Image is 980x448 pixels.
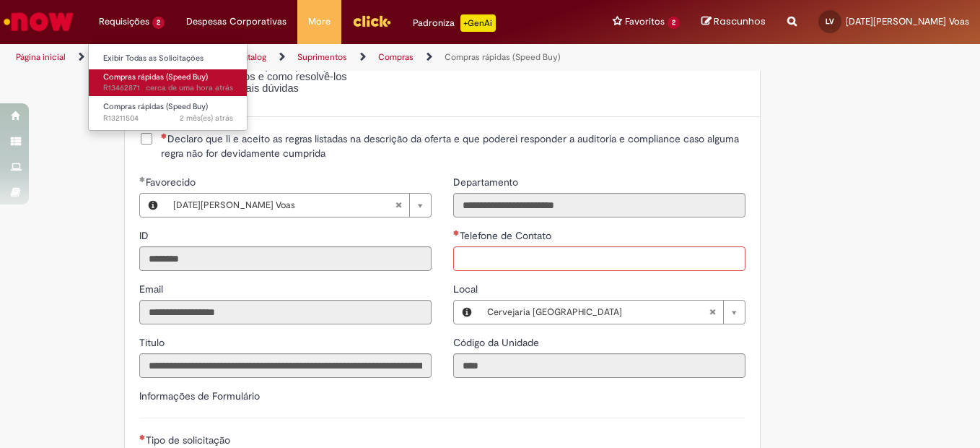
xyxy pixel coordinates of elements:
a: Compras rápidas (Speed Buy) [445,51,561,63]
li: FAQ - Principais dúvidas [168,83,745,95]
span: R13211504 [103,113,233,124]
time: 29/08/2025 15:03:53 [146,82,233,93]
label: Somente leitura - ID [139,228,152,243]
span: Obrigatório Preenchido [139,176,146,182]
span: Local [453,283,481,296]
a: Compras [378,51,414,63]
input: ID [139,246,432,271]
span: 2 [152,17,165,29]
a: Página inicial [16,51,66,63]
label: Informações de Formulário [139,389,260,402]
ul: Trilhas de página [11,44,642,71]
span: Necessários - Favorecido [146,176,198,189]
span: Favoritos [625,14,665,29]
span: 2 mês(es) atrás [180,113,233,124]
span: Cervejaria [GEOGRAPHIC_DATA] [487,301,709,324]
span: Tipo de solicitação [146,434,233,447]
span: 2 [668,17,680,29]
abbr: Limpar campo Favorecido [388,194,409,217]
a: Aberto R13211504 : Compras rápidas (Speed Buy) [89,99,248,126]
ul: Requisições [88,43,248,131]
span: Rascunhos [714,14,766,28]
a: Aberto R13462871 : Compras rápidas (Speed Buy) [89,69,248,96]
span: Necessários [453,230,460,236]
input: Título [139,353,432,378]
label: Somente leitura - Código da Unidade [453,335,542,350]
a: Rascunhos [701,15,766,29]
a: Cervejaria [GEOGRAPHIC_DATA]Limpar campo Local [480,301,745,324]
span: Somente leitura - Código da Unidade [453,336,542,349]
label: Somente leitura - Departamento [453,175,521,189]
a: [DATE][PERSON_NAME] VoasLimpar campo Favorecido [166,194,431,217]
span: [DATE][PERSON_NAME] Voas [173,194,395,217]
img: click_logo_yellow_360x200.png [352,10,391,32]
img: ServiceNow [1,7,76,36]
span: Necessários [161,133,167,139]
span: Telefone de Contato [460,229,554,242]
span: Somente leitura - Email [139,283,166,296]
span: Compras rápidas (Speed Buy) [103,101,208,112]
a: Suprimentos [297,51,347,63]
input: Email [139,300,432,324]
input: Código da Unidade [453,353,745,378]
span: Requisições [99,14,149,29]
span: [DATE][PERSON_NAME] Voas [846,15,969,27]
span: LV [826,17,834,26]
label: Somente leitura - Email [139,282,166,296]
span: Despesas Corporativas [186,14,286,29]
time: 24/06/2025 16:50:01 [180,113,233,124]
span: Compras rápidas (Speed Buy) [103,72,208,82]
span: cerca de uma hora atrás [146,82,233,93]
input: Telefone de Contato [453,246,745,271]
span: Somente leitura - ID [139,229,152,242]
label: Somente leitura - Título [139,335,167,350]
span: Declaro que li e aceito as regras listadas na descrição da oferta e que poderei responder a audit... [161,132,745,160]
span: Somente leitura - Título [139,336,167,349]
span: More [308,14,331,29]
input: Departamento [453,193,745,217]
span: Necessários [139,434,146,440]
abbr: Limpar campo Local [701,301,723,324]
div: Padroniza [413,14,496,32]
span: Somente leitura - Departamento [453,176,521,189]
button: Favorecido, Visualizar este registro Lucia Vilhas Voas [140,194,166,217]
button: Local, Visualizar este registro Cervejaria Santa Catarina [454,301,480,324]
p: +GenAi [460,14,496,32]
span: R13462871 [103,82,233,94]
a: Exibir Todas as Solicitações [89,51,248,66]
li: Possíveis erros e como resolvê-los [168,72,745,83]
